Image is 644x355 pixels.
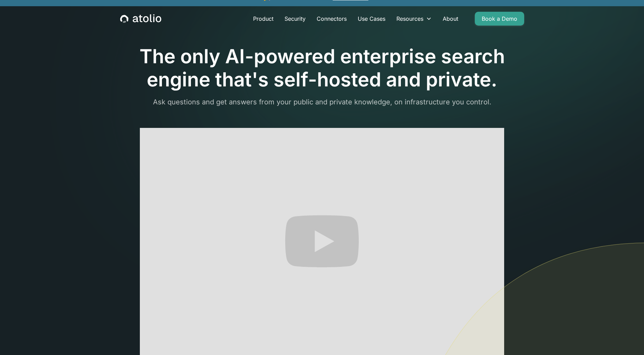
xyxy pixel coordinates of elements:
a: Use Cases [352,12,391,26]
iframe: Atolio in 60 Seconds: Your AI-Enabled Enterprise Search Solution [140,128,504,355]
a: About [437,12,464,26]
a: Book a Demo [475,12,524,26]
div: Resources [391,12,437,26]
p: Ask questions and get answers from your public and private knowledge, on infrastructure you control. [120,97,524,107]
div: Resources [396,15,423,23]
h1: The only AI-powered enterprise search engine that's self-hosted and private. [120,45,524,91]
